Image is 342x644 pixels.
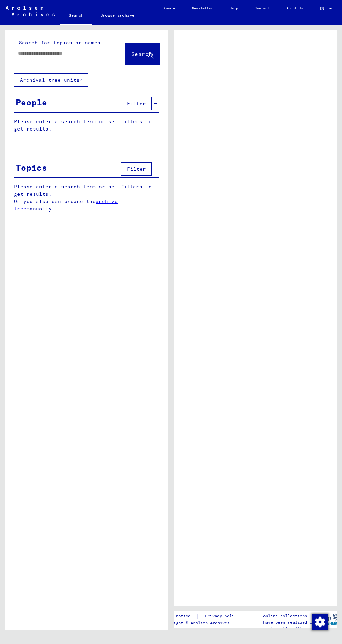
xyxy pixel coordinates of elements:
[121,162,152,176] button: Filter
[16,161,47,174] div: Topics
[263,619,317,632] p: have been realized in partnership with
[320,7,327,10] span: EN
[161,613,196,620] a: Legal notice
[16,96,47,109] div: People
[14,183,159,213] p: Please enter a search term or set filters to get results. Or you also can browse the manually.
[14,198,118,212] a: archive tree
[6,6,55,16] img: Arolsen_neg.svg
[125,43,159,65] button: Search
[127,166,146,172] span: Filter
[127,101,146,107] span: Filter
[263,607,317,619] p: The Arolsen Archives online collections
[131,51,152,58] span: Search
[121,97,152,110] button: Filter
[199,613,247,620] a: Privacy policy
[161,620,247,626] p: Copyright © Arolsen Archives, 2021
[14,118,159,133] p: Please enter a search term or set filters to get results.
[60,7,92,25] a: Search
[19,39,101,46] mat-label: Search for topics or names
[161,613,247,620] div: |
[92,7,143,24] a: Browse archive
[312,614,328,630] img: Change consent
[14,73,88,87] button: Archival tree units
